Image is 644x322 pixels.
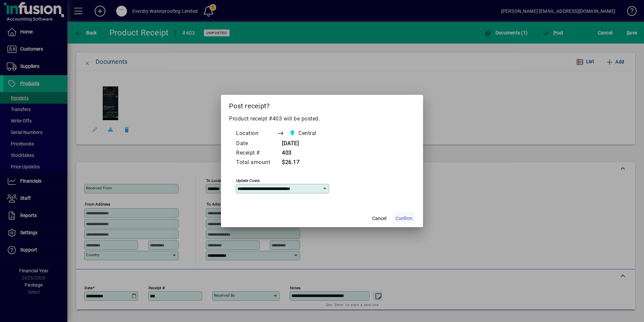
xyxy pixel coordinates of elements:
[298,129,317,137] span: Central
[277,139,329,149] td: [DATE]
[287,129,319,138] span: Central
[221,95,423,114] h2: Post receipt?
[368,212,390,224] button: Cancel
[277,149,329,158] td: 403
[236,128,277,139] td: Location
[395,215,412,222] span: Confirm
[236,139,277,149] td: Date
[236,178,260,183] mat-label: Update costs
[229,115,415,123] p: Product receipt #403 will be posted.
[236,158,277,167] td: Total amount
[236,149,277,158] td: Receipt #
[372,215,386,222] span: Cancel
[277,158,329,167] td: $26.17
[393,212,415,224] button: Confirm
